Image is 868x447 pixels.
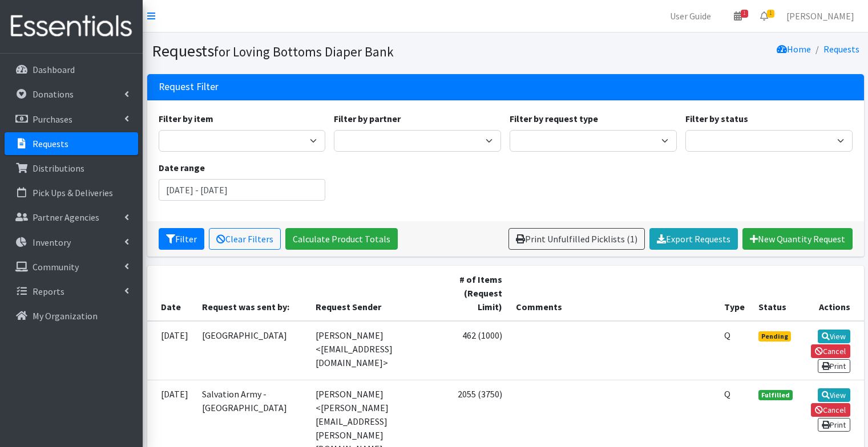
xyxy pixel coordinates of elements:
a: Partner Agencies [5,206,138,229]
p: Donations [33,88,74,100]
a: View [818,330,850,343]
label: Filter by request type [510,112,598,125]
a: Purchases [5,108,138,131]
input: January 1, 2011 - December 31, 2011 [159,179,326,201]
h1: Requests [152,41,502,61]
a: User Guide [661,5,720,27]
span: 1 [741,10,748,18]
th: Type [717,266,752,321]
button: Filter [159,228,204,250]
label: Date range [159,161,205,174]
a: View [818,388,850,402]
p: Inventory [33,237,71,248]
th: Request Sender [309,266,445,321]
a: Print [818,418,850,432]
a: Donations [5,83,138,105]
td: [GEOGRAPHIC_DATA] [195,321,309,380]
p: Reports [33,286,64,297]
th: Date [147,266,195,321]
abbr: Quantity [724,330,730,341]
a: Distributions [5,157,138,180]
a: Clear Filters [209,228,281,250]
a: 1 [725,5,751,27]
a: 1 [751,5,777,27]
a: Print [818,359,850,373]
a: My Organization [5,304,138,327]
a: Inventory [5,231,138,254]
p: Community [33,261,79,273]
th: # of Items (Request Limit) [445,266,508,321]
a: Home [777,43,811,55]
a: New Quantity Request [742,228,853,250]
a: Dashboard [5,58,138,81]
p: Purchases [33,113,72,125]
a: Cancel [811,344,850,358]
p: Partner Agencies [33,212,99,223]
span: Pending [758,331,791,342]
td: 462 (1000) [445,321,508,380]
p: Requests [33,138,68,149]
a: [PERSON_NAME] [777,5,863,27]
th: Status [752,266,800,321]
p: Dashboard [33,64,75,75]
a: Export Requests [649,228,738,250]
label: Filter by partner [334,112,401,125]
th: Actions [800,266,864,321]
p: My Organization [33,310,98,322]
a: Pick Ups & Deliveries [5,181,138,204]
small: for Loving Bottoms Diaper Bank [214,43,394,60]
p: Pick Ups & Deliveries [33,187,113,198]
a: Cancel [811,403,850,417]
span: Fulfilled [758,390,793,400]
a: Community [5,255,138,278]
td: [DATE] [147,321,195,380]
a: Print Unfulfilled Picklists (1) [508,228,645,250]
span: 1 [767,10,774,18]
label: Filter by item [159,112,213,125]
th: Comments [509,266,717,321]
a: Calculate Product Totals [285,228,398,250]
a: Reports [5,280,138,303]
label: Filter by status [685,112,748,125]
th: Request was sent by: [195,266,309,321]
a: Requests [5,132,138,155]
a: Requests [823,43,859,55]
p: Distributions [33,162,84,174]
img: HumanEssentials [5,7,138,46]
td: [PERSON_NAME] <[EMAIL_ADDRESS][DOMAIN_NAME]> [309,321,445,380]
h3: Request Filter [159,81,219,93]
abbr: Quantity [724,388,730,400]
